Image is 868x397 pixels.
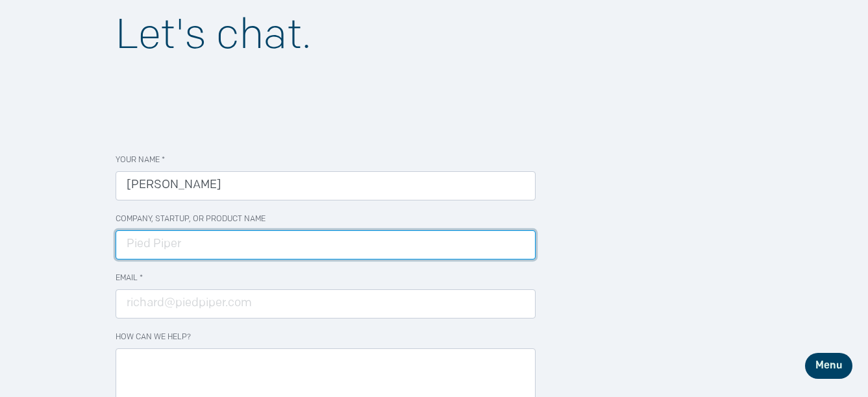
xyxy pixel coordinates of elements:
button: Menu [805,353,852,379]
h1: Let's chat. [116,10,752,65]
input: Richard Hendricks [116,171,536,200]
input: richard@piedpiper.com [116,289,536,319]
input: Pied Piper [116,230,536,259]
label: Company, Startup, or Product Name [116,213,266,225]
label: How can we help? [116,331,191,343]
label: Email * [116,272,143,284]
label: Your Name * [116,154,165,166]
